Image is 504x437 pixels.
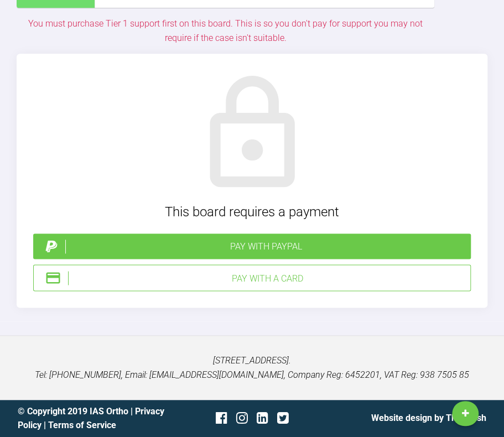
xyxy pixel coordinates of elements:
[18,353,486,382] p: [STREET_ADDRESS]. Tel: [PHONE_NUMBER], Email: [EMAIL_ADDRESS][DOMAIN_NAME], Company Reg: 6452201,...
[18,404,174,433] div: © Copyright 2019 IAS Ortho | |
[43,238,60,254] img: paypal.a7a4ce45.svg
[17,17,434,45] div: You must purchase Tier 1 support first on this board. This is so you don't pay for support you ma...
[371,413,486,423] a: Website design by The Fresh
[189,70,316,197] img: lock.6dc949b6.svg
[48,420,116,430] a: Terms of Service
[65,240,466,254] div: Pay with PayPal
[452,401,479,426] a: New Case
[45,269,61,286] img: stripeIcon.ae7d7783.svg
[33,201,471,222] div: This board requires a payment
[68,271,466,285] div: Pay with a Card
